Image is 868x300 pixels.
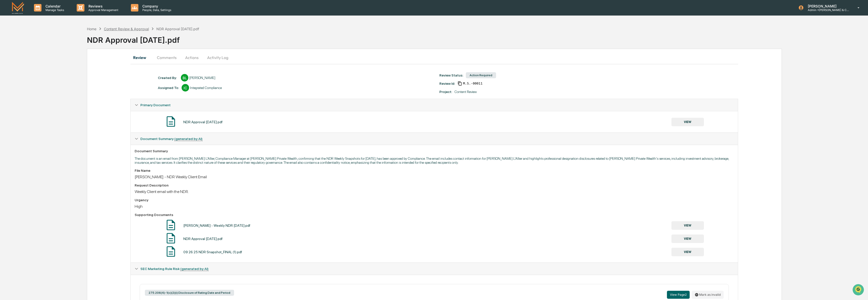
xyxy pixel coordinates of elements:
[203,51,232,63] button: Activity Log
[140,103,171,107] span: Primary Document
[153,51,181,63] button: Comments
[85,40,91,46] button: Start new chat
[466,72,496,78] div: Action Required
[190,86,222,90] div: Integrated Compliance
[131,99,738,111] div: Primary Document
[667,291,690,299] button: View Page2
[439,81,455,85] div: Review Id:
[692,291,724,299] button: Mark as invalid
[182,84,189,91] div: IC
[174,137,203,141] u: (generated by AI)
[131,133,738,145] div: Document Summary (generated by AI)
[3,70,33,79] a: 🔎Data Lookup
[165,245,177,258] img: Document Icon
[189,76,215,80] div: [PERSON_NAME]
[36,63,40,67] div: 🗄️
[183,120,223,124] div: NDR Approval [DATE].pdf
[10,63,32,68] span: Preclearance
[158,76,178,80] div: Created By: ‎ ‎
[135,204,734,209] div: High
[671,221,704,230] button: VIEW
[3,61,34,70] a: 🖐️Preclearance
[17,38,82,43] div: Start new chat
[671,248,704,256] button: VIEW
[181,74,188,81] div: BL
[17,43,63,47] div: We're available if you need us!
[183,223,250,227] div: [PERSON_NAME] - Weekly NDR [DATE].pdf
[165,219,177,231] img: Document Icon
[165,115,177,128] img: Document Icon
[138,8,174,12] p: People, Data, Settings
[138,4,174,8] p: Company
[5,10,91,18] p: How can we help?
[671,118,704,126] button: VIEW
[5,63,9,67] div: 🖐️
[135,174,734,179] div: [PERSON_NAME] - NDR Weekly Client Email
[50,85,60,88] span: Pylon
[35,84,60,88] a: Powered byPylon
[135,149,734,153] div: Document Summary
[135,156,734,164] p: The document is an email from [PERSON_NAME] L'Allier, Compliance Manager at [PERSON_NAME] Private...
[131,111,738,132] div: Primary Document
[41,63,62,68] span: Attestations
[84,4,121,8] p: Reviews
[156,27,199,31] div: NDR Approval [DATE].pdf
[84,8,121,12] p: Approval Management
[34,61,64,70] a: 🗄️Attestations
[135,198,734,202] div: Urgency
[41,4,67,8] p: Calendar
[463,81,483,85] span: 968def23-71e4-4d8c-95cb-c0493dde9242
[181,51,203,63] button: Actions
[135,213,734,217] div: Supporting Documents
[10,72,31,77] span: Data Lookup
[104,27,149,31] div: Content Review & Approval
[41,8,67,12] p: Manage Tasks
[131,263,738,275] div: SEC Marketing Rule Risk (generated by AI)
[804,4,850,8] p: [PERSON_NAME]
[135,168,734,172] div: File Name
[140,137,203,141] span: Document Summary
[158,86,179,90] div: Assigned To:
[165,232,177,244] img: Document Icon
[180,267,209,271] u: (generated by AI)
[131,145,738,262] div: Document Summary (generated by AI)
[12,2,24,13] img: logo
[671,234,704,243] button: VIEW
[87,27,96,31] div: Home
[439,90,452,94] div: Project:
[130,51,153,63] button: Review
[439,73,463,77] div: Review Status:
[455,90,477,94] div: Content Review
[140,267,209,271] span: SEC Marketing Rule Risk
[145,290,234,296] div: 275.206(4)-1(c)(2)(i) Disclosure of Rating Date and Period
[5,38,14,47] img: 1746055101610-c473b297-6a78-478c-a979-82029cc54cd1
[5,73,9,77] div: 🔎
[804,8,850,12] p: Admin • [PERSON_NAME] & Co. - BD
[183,250,242,254] div: 09 26 25 NDR Snapshot_FINAL (1).pdf
[183,237,223,241] div: NDR Approval [DATE].pdf
[135,183,734,187] div: Request Description
[852,283,866,297] iframe: Open customer support
[130,51,738,63] div: secondary tabs example
[135,189,734,194] div: Weekly Client email with the NDR.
